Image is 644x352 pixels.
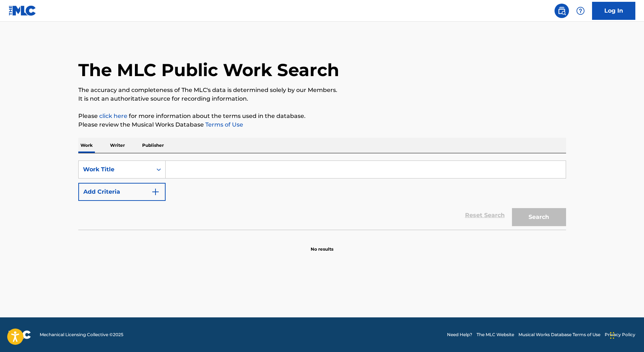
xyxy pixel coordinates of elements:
a: Terms of Use [204,121,243,128]
p: It is not an authoritative source for recording information. [78,94,566,103]
span: Mechanical Licensing Collective © 2025 [40,331,123,338]
a: Musical Works Database Terms of Use [518,331,600,338]
div: Drag [610,325,614,346]
a: click here [99,113,127,119]
img: logo [9,330,31,339]
p: Please for more information about the terms used in the database. [78,112,566,120]
p: Writer [108,138,127,153]
div: Work Title [83,165,148,174]
a: Need Help? [447,331,472,338]
iframe: Chat Widget [608,317,644,352]
form: Search Form [78,160,566,230]
p: Work [78,138,95,153]
button: Add Criteria [78,183,166,201]
img: search [557,6,566,15]
p: The accuracy and completeness of The MLC's data is determined solely by our Members. [78,86,566,94]
a: Public Search [555,4,569,18]
p: Publisher [140,138,166,153]
p: Please review the Musical Works Database [78,120,566,129]
div: Help [573,4,588,18]
h1: The MLC Public Work Search [78,59,339,81]
a: Privacy Policy [605,331,635,338]
img: MLC Logo [9,5,36,16]
p: No results [311,237,333,252]
img: 9d2ae6d4665cec9f34b9.svg [151,188,160,196]
a: The MLC Website [477,331,514,338]
a: Log In [592,2,635,20]
img: help [576,6,585,15]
